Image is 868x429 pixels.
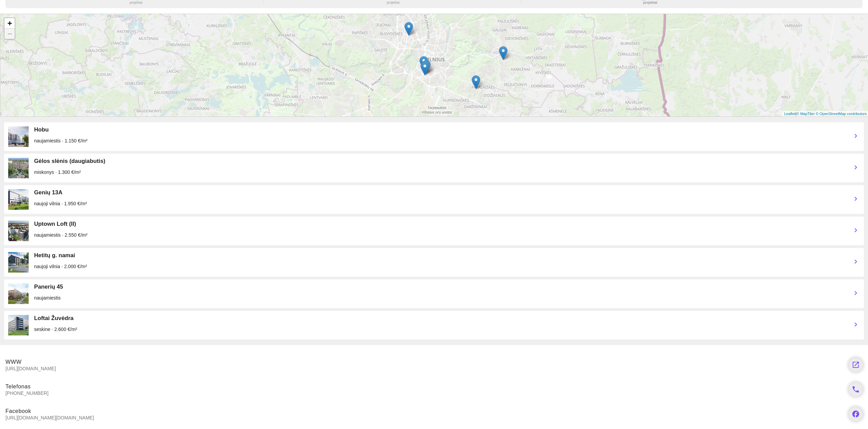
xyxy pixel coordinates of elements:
[34,315,846,322] div: Loftai Žuvėdra
[852,361,860,369] i: launch
[852,167,860,172] a: chevron_right
[784,112,795,116] a: Leaflet
[852,163,860,171] i: chevron_right
[34,232,846,238] div: naujamiestis · 2.550 €/m²
[34,137,846,144] div: naujamiestis · 1.150 €/m²
[852,324,860,330] a: chevron_right
[34,169,846,176] div: miskonys · 1.300 €/m²
[796,112,815,116] a: © MapTiler
[8,221,29,241] img: jo4WNrDFzJ.png
[852,293,860,298] a: chevron_right
[849,358,863,372] a: launch
[34,283,846,290] div: Panerių 45
[8,315,29,335] img: Y1T3fxGsPj.png
[852,320,860,329] i: chevron_right
[816,112,867,116] a: © OpenStreetMap contributors
[5,390,843,396] span: [PHONE_NUMBER]
[8,283,29,304] img: ukym3Ks9U7.png
[4,29,15,39] a: Zoom out
[34,252,846,259] div: Hetitų g. namai
[5,359,21,365] span: WWW
[34,294,846,301] div: naujamiestis
[8,189,29,210] img: 93UtBFKwXv.jpg
[34,221,846,227] div: Uptown Loft (II)
[852,226,860,234] i: chevron_right
[5,408,31,414] span: Facebook
[852,289,860,297] i: chevron_right
[34,158,846,165] div: Gėlos slėnis (daugiabutis)
[5,365,843,372] span: [URL][DOMAIN_NAME]
[34,126,846,133] div: Hobu
[8,126,29,147] img: x5l7tUqHD5.png
[5,384,31,389] span: Telefonas
[852,136,860,141] a: chevron_right
[852,385,860,393] i: phone
[849,383,863,396] a: phone
[852,261,860,267] a: chevron_right
[4,18,15,29] a: Zoom in
[34,263,846,270] div: naujoji vilnia · 2.000 €/m²
[34,189,846,196] div: Genių 13A
[852,198,860,204] a: chevron_right
[852,195,860,203] i: chevron_right
[852,132,860,140] i: chevron_right
[8,252,29,273] img: WoU6XjSfVu.JPG
[852,258,860,266] i: chevron_right
[849,407,863,421] a: facebook
[8,158,29,178] img: lnY3XdeOYG.jpg
[34,200,846,207] div: naujoji vilnia · 1.950 €/m²
[852,410,860,418] i: facebook
[852,230,860,235] a: chevron_right
[34,326,846,333] div: seskine · 2.600 €/m²
[5,415,843,421] span: [URL][DOMAIN_NAME][DOMAIN_NAME]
